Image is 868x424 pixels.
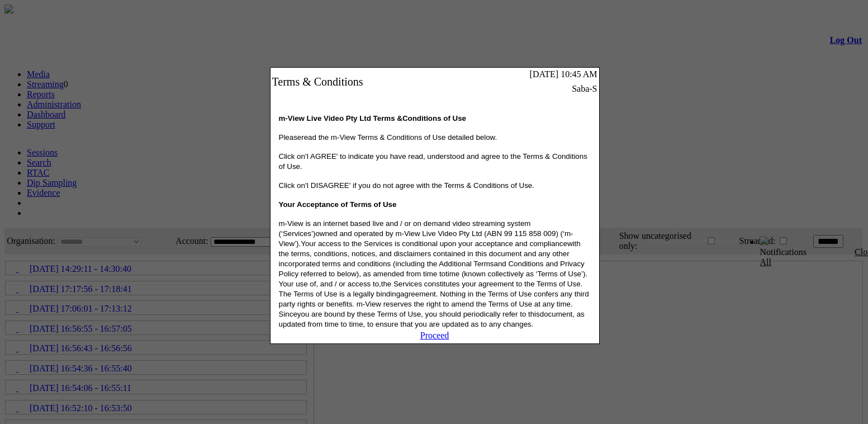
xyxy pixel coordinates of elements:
div: Terms & Conditions [272,76,458,88]
span: Your Acceptance of Terms of Use [279,200,397,209]
td: [DATE] 10:45 AM [459,69,597,80]
span: m-View is an internet based live and / or on demand video streaming system (‘Services’)owned and ... [279,219,589,328]
span: Click on'I AGREE' to indicate you have read, understood and agree to the Terms & Conditions of Use. [279,152,587,171]
span: Click on'I DISAGREE' if you do not agree with the Terms & Conditions of Use. [279,181,534,190]
td: Saba-S [459,83,597,95]
span: Pleaseread the m-View Terms & Conditions of Use detailed below. [279,133,497,142]
span: m-View Live Video Pty Ltd Terms &Conditions of Use [279,114,466,123]
a: Proceed [420,331,449,340]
